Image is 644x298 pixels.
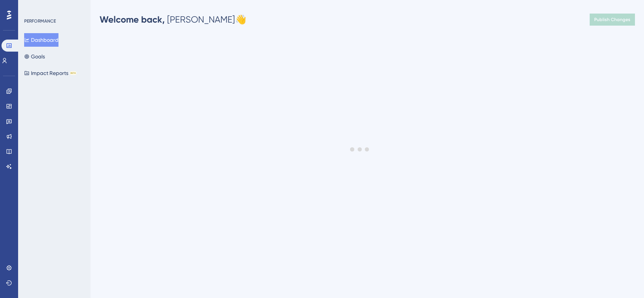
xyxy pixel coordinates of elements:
[100,14,165,25] span: Welcome back,
[100,14,246,26] div: [PERSON_NAME] 👋
[24,33,58,47] button: Dashboard
[594,17,630,23] span: Publish Changes
[24,50,45,63] button: Goals
[24,66,77,80] button: Impact ReportsBETA
[24,18,56,24] div: PERFORMANCE
[70,71,77,75] div: BETA
[590,14,635,26] button: Publish Changes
